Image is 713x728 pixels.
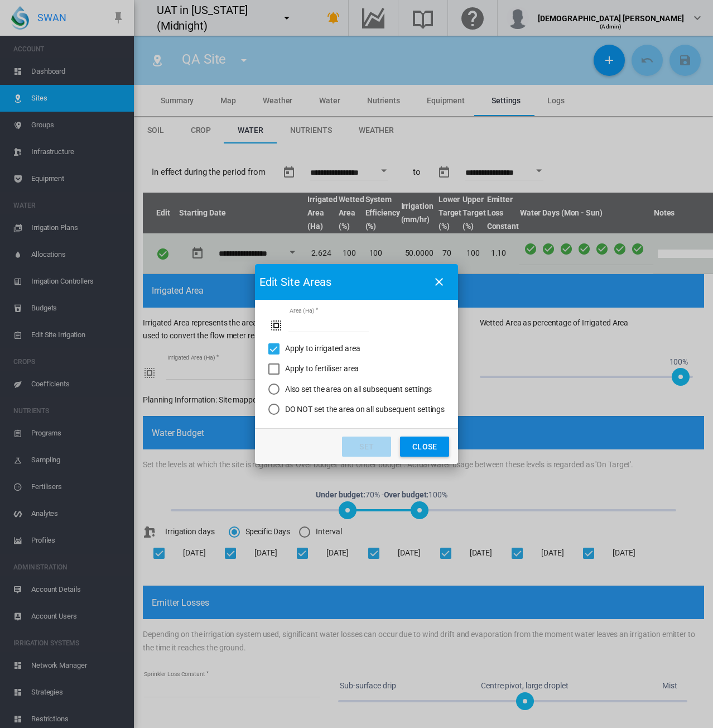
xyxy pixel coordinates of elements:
[428,271,450,293] button: icon-close
[400,437,449,457] button: Close
[268,404,445,415] md-radio-button: DO NOT set the area on all subsequent settings
[269,319,283,332] md-icon: icon-select-all
[268,384,445,395] md-radio-button: Also set the area on all subsequent settings
[268,343,360,355] md-checkbox: Apply to irrigated area
[268,363,359,375] md-checkbox: Apply to fertiliser area
[285,363,359,375] div: Apply to fertiliser area
[255,264,458,464] md-dialog: Area (Ha) ...
[259,274,425,290] span: Edit Site Areas
[342,437,391,457] button: Set
[285,343,360,355] div: Apply to irrigated area
[432,275,446,289] md-icon: icon-close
